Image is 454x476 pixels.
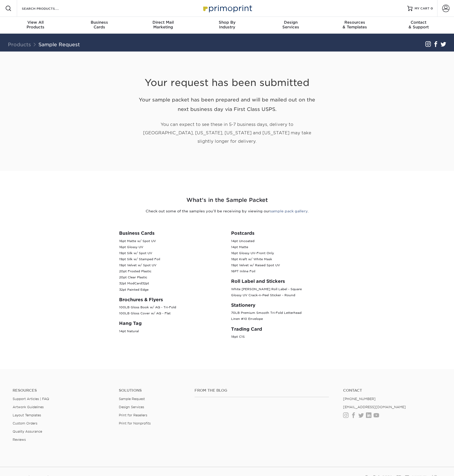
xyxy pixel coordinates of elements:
a: Artwork Guidelines [13,405,44,409]
a: DesignServices [259,17,323,34]
a: BusinessCards [67,17,131,34]
a: Print for Resellers [119,413,147,417]
a: Shop ByIndustry [195,17,259,34]
div: Industry [195,20,259,29]
a: Contact& Support [387,17,451,34]
h3: Brochures & Flyers [119,297,223,302]
h3: Hang Tag [119,321,223,326]
p: You can expect to see these in 5-7 business days, delivery to [GEOGRAPHIC_DATA], [US_STATE], [US_... [135,120,319,146]
h1: Your request has been submitted [135,64,319,89]
h3: Trading Card [231,326,335,332]
span: Resources [323,20,387,25]
a: Contact [343,388,441,393]
span: 0 [431,7,433,10]
p: 14pt Uncoated 14pt Matte 16pt Glossy UV-Front Only 18pt Kraft w/ White Mask 19pt Velvet w/ Raised... [231,238,335,275]
a: Resources& Templates [323,17,387,34]
img: Primoprint [201,3,253,14]
h3: Postcards [231,231,335,236]
div: & Support [387,20,451,29]
span: Direct Mail [131,20,195,25]
input: SEARCH PRODUCTS..... [21,5,73,12]
h3: Stationery [231,303,335,308]
p: 16pt Matte w/ Spot UV 16pt Glossy UV 19pt Silk w/ Spot UV 19pt Silk w/ Stamped Foil 19pt Velvet w... [119,238,223,293]
p: 100LB Gloss Book w/ AQ - Tri-Fold 100LB Gloss Cover w/ AQ - Flat [119,304,223,316]
p: 14pt Natural [119,328,223,334]
h4: Solutions [119,388,187,393]
p: 70LB Premium Smooth Tri-Fold Letterhead Linen #10 Envelope [231,310,335,322]
h3: Business Cards [119,231,223,236]
a: Support Articles | FAQ [13,397,49,401]
a: sample pack gallery [270,209,308,213]
div: Cards [67,20,131,29]
span: Business [67,20,131,25]
a: Sample Request [119,397,145,401]
h4: From the Blog [195,388,329,393]
a: Reviews [13,438,26,442]
p: White [PERSON_NAME] Roll Label - Square Glossy UV Crack-n-Peel Sticker - Round [231,286,335,298]
div: & Templates [323,20,387,29]
a: Quality Assurance [13,429,42,433]
a: Direct MailMarketing [131,17,195,34]
h3: Roll Label and Stickers [231,279,335,284]
div: Services [259,20,323,29]
h2: What's in the Sample Packet [73,196,381,204]
a: Print for Nonprofits [119,421,151,425]
a: Custom Orders [13,421,37,425]
a: Sample Request [38,42,80,47]
p: Check out some of the samples you’ll be receiving by viewing our . [73,208,381,214]
a: Products [8,42,31,47]
span: Contact [387,20,451,25]
span: View All [4,20,68,25]
a: View AllProducts [4,17,68,34]
div: Marketing [131,20,195,29]
span: Shop By [195,20,259,25]
a: Design Services [119,405,144,409]
h2: Your sample packet has been prepared and will be mailed out on the next business day via First Cl... [135,95,319,114]
a: [PHONE_NUMBER] [343,397,376,401]
a: Layout Templates [13,413,41,417]
div: Products [4,20,68,29]
p: 18pt C1S [231,334,335,340]
a: [EMAIL_ADDRESS][DOMAIN_NAME] [343,405,406,409]
span: MY CART [415,6,430,11]
h4: Resources [13,388,111,393]
span: Design [259,20,323,25]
